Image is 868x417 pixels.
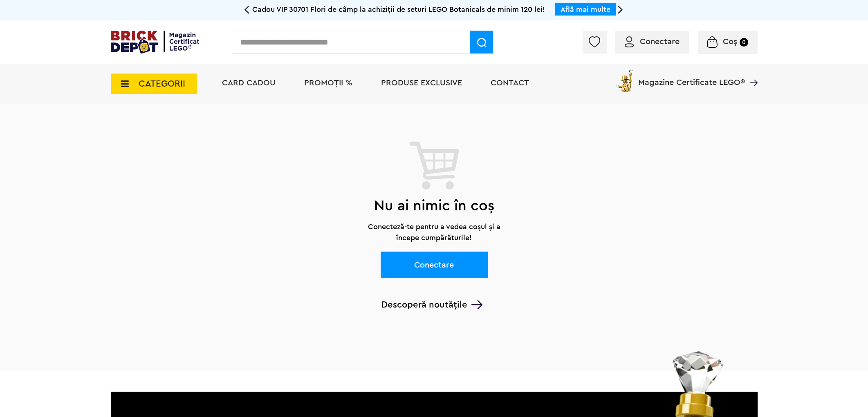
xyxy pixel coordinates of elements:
a: Magazine Certificate LEGO® [745,68,758,76]
span: Conectare [640,38,680,46]
a: Află mai multe [561,6,610,13]
span: Coș [723,38,737,46]
h2: Nu ai nimic în coș [111,190,758,221]
p: Conecteză-te pentru a vedea coșul și a începe cumpărăturile! [360,221,509,243]
a: Card Cadou [222,79,276,87]
span: Cadou VIP 30701 Flori de câmp la achiziții de seturi LEGO Botanicals de minim 120 lei! [252,6,545,13]
span: Magazine Certificate LEGO® [638,68,745,87]
a: Descoperă noutățile [111,299,754,310]
a: Conectare [625,38,680,46]
a: Conectare [381,252,488,278]
span: CATEGORII [139,79,185,88]
a: Produse exclusive [381,79,462,87]
a: PROMOȚII % [304,79,352,87]
img: Arrow%20-%20Down.svg [471,300,482,309]
small: 0 [740,38,748,47]
a: Contact [491,79,529,87]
